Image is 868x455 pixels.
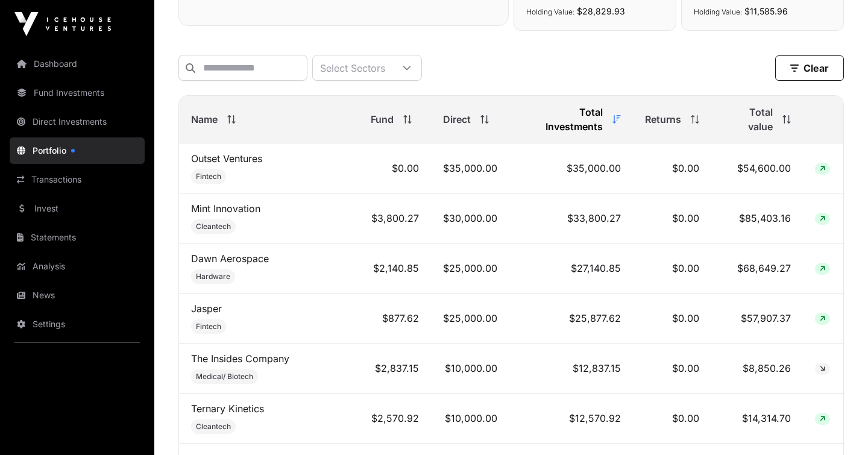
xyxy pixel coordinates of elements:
[14,12,111,36] img: Icehouse Ventures Logo
[10,166,145,193] a: Transactions
[509,143,633,193] td: $35,000.00
[359,293,431,344] td: $877.62
[577,6,625,16] span: $28,829.93
[10,253,145,280] a: Analysis
[711,293,803,344] td: $57,907.37
[711,193,803,243] td: $85,403.16
[694,7,742,16] span: Holding Value:
[775,55,844,81] button: Clear
[633,193,711,243] td: $0.00
[509,344,633,394] td: $12,837.15
[10,195,145,222] a: Invest
[723,105,773,134] span: Total value
[633,293,711,344] td: $0.00
[431,394,509,444] td: $10,000.00
[633,243,711,293] td: $0.00
[526,7,574,16] span: Holding Value:
[431,344,509,394] td: $10,000.00
[633,344,711,394] td: $0.00
[633,143,711,193] td: $0.00
[191,353,289,365] a: The Insides Company
[711,243,803,293] td: $68,649.27
[196,422,231,431] span: Cleantech
[371,112,394,127] span: Fund
[431,143,509,193] td: $35,000.00
[10,224,145,251] a: Statements
[191,403,264,415] a: Ternary Kinetics
[509,243,633,293] td: $27,140.85
[10,80,145,106] a: Fund Investments
[10,311,145,337] a: Settings
[509,193,633,243] td: $33,800.27
[509,293,633,344] td: $25,877.62
[191,202,260,215] a: Mint Innovation
[191,152,262,165] a: Outset Ventures
[10,51,145,77] a: Dashboard
[431,243,509,293] td: $25,000.00
[196,372,253,381] span: Medical/ Biotech
[196,172,221,181] span: Fintech
[431,293,509,344] td: $25,000.00
[711,143,803,193] td: $54,600.00
[10,137,145,164] a: Portfolio
[191,253,269,265] a: Dawn Aerospace
[443,112,471,127] span: Direct
[191,303,222,315] a: Jasper
[645,112,681,127] span: Returns
[313,55,392,80] div: Select Sectors
[196,322,221,331] span: Fintech
[196,272,230,281] span: Hardware
[521,105,603,134] span: Total Investments
[10,282,145,309] a: News
[744,6,788,16] span: $11,585.96
[359,143,431,193] td: $0.00
[359,394,431,444] td: $2,570.92
[711,394,803,444] td: $14,314.70
[196,222,231,231] span: Cleantech
[10,108,145,135] a: Direct Investments
[633,394,711,444] td: $0.00
[431,193,509,243] td: $30,000.00
[808,397,868,455] iframe: Chat Widget
[509,394,633,444] td: $12,570.92
[359,193,431,243] td: $3,800.27
[359,344,431,394] td: $2,837.15
[191,112,218,127] span: Name
[359,243,431,293] td: $2,140.85
[711,344,803,394] td: $8,850.26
